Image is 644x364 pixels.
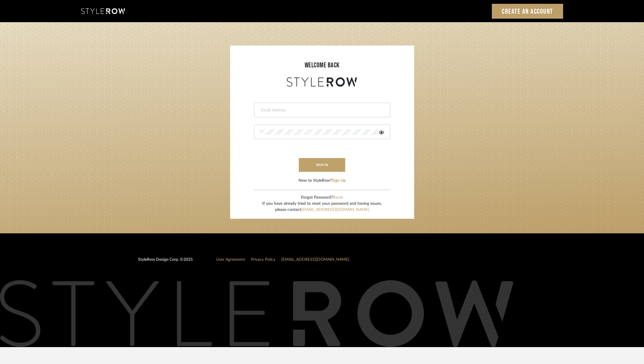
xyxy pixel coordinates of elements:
a: User Agreement [216,258,245,262]
a: [EMAIL_ADDRESS][DOMAIN_NAME] [301,208,369,212]
div: StyleRow Design Corp. ©2025 [138,257,193,267]
div: welcome back [236,60,408,71]
div: Forgot Password? [262,195,382,201]
button: Sign Up [332,178,346,184]
a: Privacy Policy [251,258,275,262]
a: Create an Account [492,4,563,19]
a: [EMAIL_ADDRESS][DOMAIN_NAME] [281,258,349,262]
div: New to StyleRow? [298,178,346,184]
div: If you have already tried to reset your password and having issues, please contact [262,201,382,213]
input: Email Address [260,107,383,113]
button: sign in [299,158,346,172]
button: Reset [333,195,343,201]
